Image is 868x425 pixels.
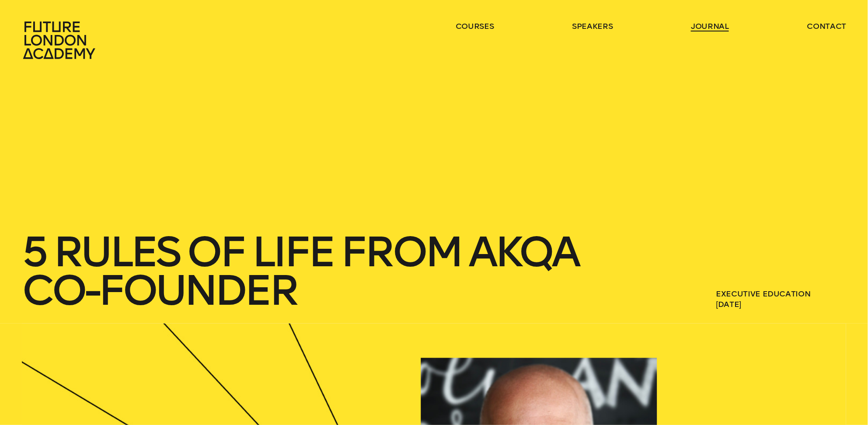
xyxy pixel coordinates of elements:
[691,21,729,31] a: journal
[22,233,630,310] h1: 5 rules of life from AKQA Co-Founder
[456,21,494,31] a: courses
[572,21,613,31] a: speakers
[807,21,847,31] a: contact
[716,299,847,310] span: [DATE]
[716,289,811,299] a: Executive Education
